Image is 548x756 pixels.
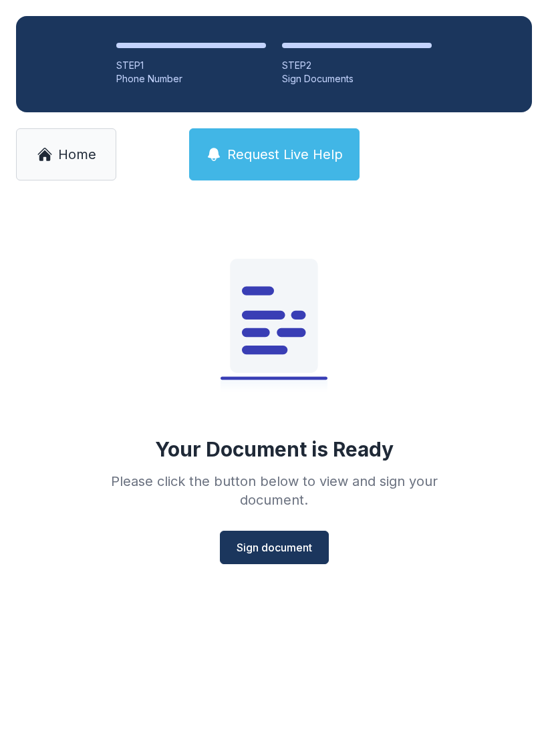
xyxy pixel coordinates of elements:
[58,145,96,164] span: Home
[82,472,466,509] div: Please click the button below to view and sign your document.
[155,437,394,461] div: Your Document is Ready
[282,72,432,86] div: Sign Documents
[237,539,312,555] span: Sign document
[116,59,266,72] div: STEP 1
[282,59,432,72] div: STEP 2
[116,72,266,86] div: Phone Number
[227,145,343,164] span: Request Live Help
